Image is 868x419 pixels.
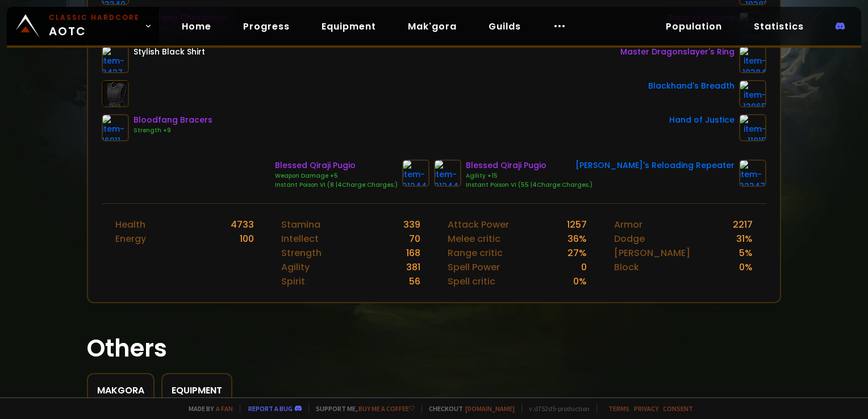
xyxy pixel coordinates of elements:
div: Instant Poison VI (55 |4Charge:Charges;) [466,181,592,190]
div: Blessed Qiraji Pugio [275,160,398,171]
a: Report a bug [248,404,293,413]
div: Stamina [281,217,320,232]
a: Mak'gora [399,15,466,38]
div: Block [614,260,639,274]
div: Strength +9 [133,126,212,135]
div: Energy [115,232,146,246]
div: Blessed Qiraji Pugio [466,160,592,171]
h1: Others [87,330,781,366]
span: AOTC [49,12,140,40]
div: 381 [406,260,420,274]
a: Statistics [745,15,813,38]
div: Weapon Damage +5 [275,171,398,181]
div: Hand of Justice [669,114,735,126]
div: Spirit [281,274,305,288]
img: item-13965 [739,80,766,107]
div: Spell Power [448,260,500,274]
div: Makgora [97,383,144,397]
div: 5 % [739,246,753,260]
a: Progress [234,15,299,38]
a: Equipment [312,15,385,38]
a: Buy me a coffee [358,404,415,413]
div: 2217 [733,217,753,232]
div: Attack Power [448,217,509,232]
div: Agility [281,260,310,274]
div: [PERSON_NAME]'s Reloading Repeater [575,160,735,171]
img: item-21244 [402,160,429,187]
div: 168 [406,246,420,260]
div: 27 % [567,246,587,260]
a: Terms [608,404,629,413]
div: Strength [281,246,322,260]
div: 0 [581,260,587,274]
div: 4733 [231,217,254,232]
div: Health [115,217,145,232]
div: 0 % [739,260,753,274]
div: Dodge [614,232,645,246]
span: Checkout [422,404,515,413]
div: 100 [240,232,254,246]
img: item-21244 [434,160,461,187]
img: item-19384 [739,46,766,73]
div: Master Dragonslayer's Ring [620,46,735,58]
a: a fan [216,404,233,413]
a: Privacy [634,404,658,413]
div: Armor [614,217,642,232]
img: item-16911 [102,114,129,141]
span: Support me, [308,404,415,413]
div: Blackhand's Breadth [648,80,735,92]
div: Stylish Black Shirt [133,46,205,58]
div: Intellect [281,232,319,246]
a: Home [173,15,220,38]
div: 70 [409,232,420,246]
div: 339 [403,217,420,232]
div: Instant Poison VI (8 |4Charge:Charges;) [275,181,398,190]
div: Agility +15 [466,171,592,181]
a: Population [657,15,731,38]
div: 56 [409,274,420,288]
small: Classic Hardcore [49,12,140,23]
div: 31 % [736,232,753,246]
span: Made by [182,404,233,413]
div: 36 % [567,232,587,246]
a: Guilds [479,15,530,38]
div: 1257 [567,217,587,232]
div: Bloodfang Bracers [133,114,212,126]
img: item-22347 [739,160,766,187]
a: [DOMAIN_NAME] [465,404,515,413]
div: Range critic [448,246,503,260]
a: Classic HardcoreAOTC [7,7,159,45]
div: [PERSON_NAME] [614,246,690,260]
a: Consent [663,404,693,413]
div: Melee critic [448,232,500,246]
div: Equipment [172,383,222,397]
span: v. d752d5 - production [521,404,590,413]
div: Spell critic [448,274,495,288]
img: item-3427 [102,46,129,73]
img: item-11815 [739,114,766,141]
div: 0 % [573,274,587,288]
